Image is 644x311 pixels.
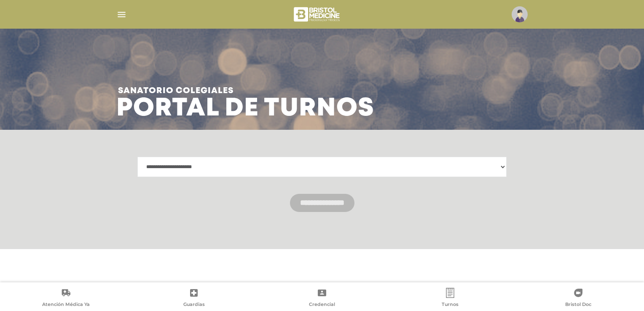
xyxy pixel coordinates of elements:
[565,301,591,309] span: Bristol Doc
[118,80,374,102] span: Sanatorio colegiales
[442,301,459,309] span: Turnos
[2,288,130,309] a: Atención Médica Ya
[292,4,343,24] img: bristol-medicine-blanco.png
[512,6,528,22] img: profile-placeholder.svg
[386,288,514,309] a: Turnos
[183,301,205,309] span: Guardias
[116,80,374,120] h3: Portal de turnos
[130,288,258,309] a: Guardias
[514,288,642,309] a: Bristol Doc
[309,301,335,309] span: Credencial
[116,9,127,20] img: Cober_menu-lines-white.svg
[42,301,90,309] span: Atención Médica Ya
[258,288,386,309] a: Credencial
